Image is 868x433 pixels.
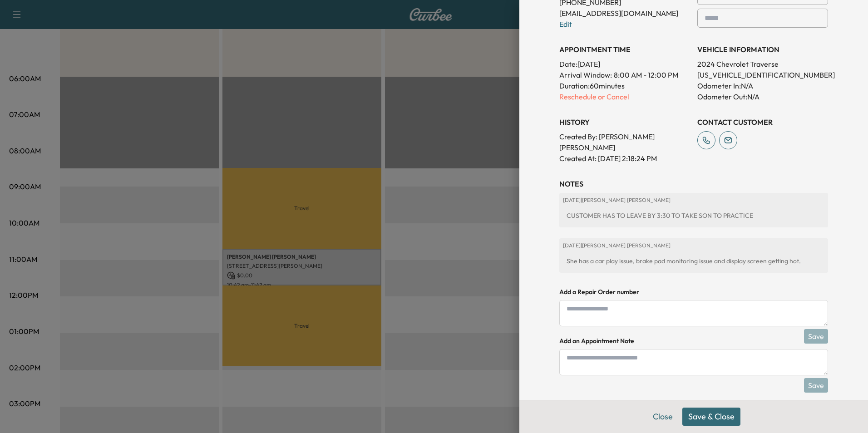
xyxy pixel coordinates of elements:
h3: History [559,117,690,128]
div: CUSTOMER HAS TO LEAVE BY 3:30 TO TAKE SON TO PRACTICE [563,207,824,224]
p: [EMAIL_ADDRESS][DOMAIN_NAME] [559,8,690,19]
p: [DATE] | [PERSON_NAME] [PERSON_NAME] [563,197,824,204]
p: [DATE] | [PERSON_NAME] [PERSON_NAME] [563,242,824,249]
h3: CONTACT CUSTOMER [697,117,828,128]
h3: APPOINTMENT TIME [559,44,690,55]
h4: Add a Repair Order number [559,287,828,296]
p: [US_VEHICLE_IDENTIFICATION_NUMBER] [697,69,828,80]
p: Arrival Window: [559,69,690,80]
span: 8:00 AM - 12:00 PM [614,69,678,80]
h4: Add an Appointment Note [559,336,828,345]
p: 2024 Chevrolet Traverse [697,59,828,69]
h3: NOTES [559,178,828,189]
p: Date: [DATE] [559,59,690,69]
p: Duration: 60 minutes [559,80,690,91]
p: Created At : [DATE] 2:18:24 PM [559,153,690,164]
h3: VEHICLE INFORMATION [697,44,828,55]
p: Reschedule or Cancel [559,91,690,102]
button: Save & Close [682,408,740,426]
p: Created By : [PERSON_NAME] [PERSON_NAME] [559,131,690,153]
button: Close [647,408,679,426]
p: Odometer Out: N/A [697,91,828,102]
a: Edit [559,20,572,29]
p: Odometer In: N/A [697,80,828,91]
div: She has a car play issue, brake pad monitoring issue and display screen getting hot. [563,253,824,269]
